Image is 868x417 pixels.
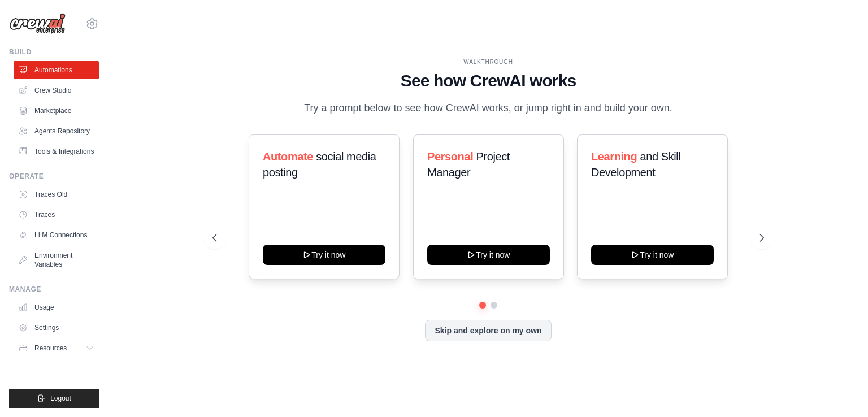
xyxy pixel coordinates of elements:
[591,150,637,163] span: Learning
[212,58,764,66] div: WALKTHROUGH
[9,389,99,408] button: Logout
[427,150,473,163] span: Personal
[212,71,764,91] h1: See how CrewAI works
[427,150,510,179] span: Project Manager
[14,226,99,244] a: LLM Connections
[14,319,99,337] a: Settings
[14,298,99,316] a: Usage
[14,206,99,224] a: Traces
[14,102,99,120] a: Marketplace
[427,245,550,265] button: Try it now
[14,142,99,160] a: Tools & Integrations
[14,246,99,273] a: Environment Variables
[14,122,99,140] a: Agents Repository
[263,150,376,179] span: social media posting
[14,81,99,99] a: Crew Studio
[9,172,99,181] div: Operate
[263,245,385,265] button: Try it now
[298,100,678,116] p: Try a prompt below to see how CrewAI works, or jump right in and build your own.
[14,339,99,357] button: Resources
[50,394,71,403] span: Logout
[34,344,67,353] span: Resources
[14,185,99,203] a: Traces Old
[263,150,313,163] span: Automate
[9,47,99,57] div: Build
[9,285,99,294] div: Manage
[9,13,66,34] img: Logo
[14,61,99,79] a: Automations
[591,245,714,265] button: Try it now
[425,320,551,341] button: Skip and explore on my own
